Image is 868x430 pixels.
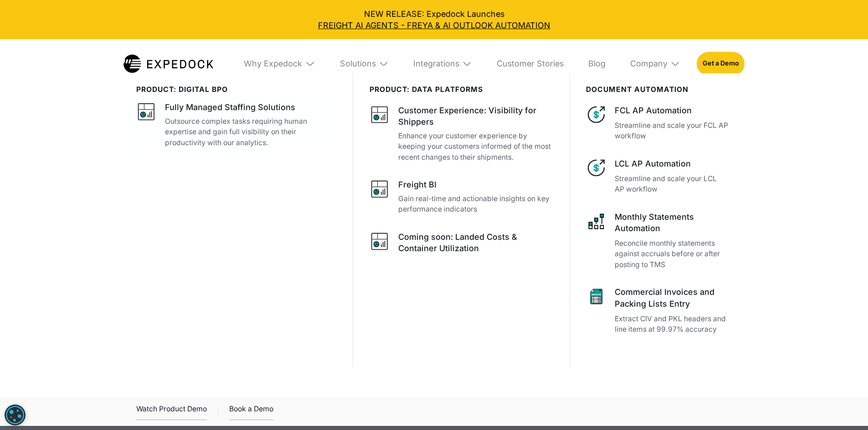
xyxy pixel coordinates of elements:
p: Enhance your customer experience by keeping your customers informed of the most recent changes to... [398,131,553,163]
a: Blog [580,39,614,88]
a: Freight BIGain real-time and actionable insights on key performance indicators [370,179,553,215]
p: Reconcile monthly statements against accruals before or after posting to TMS [615,238,732,270]
div: document automation [586,86,732,94]
a: Book a Demo [229,403,273,420]
p: Gain real-time and actionable insights on key performance indicators [398,193,553,215]
a: Monthly Statements AutomationReconcile monthly statements against accruals before or after postin... [586,211,732,270]
div: Integrations [413,59,459,69]
a: FCL AP AutomationStreamline and scale your FCL AP workflow [586,105,732,142]
div: Company [630,59,668,69]
div: Company [622,39,688,88]
div: PRODUCT: data platforms [370,86,553,94]
div: Why Expedock [236,39,323,88]
a: Get a Demo [697,52,745,76]
a: open lightbox [136,403,207,420]
div: Watch Product Demo [136,403,207,420]
a: Commercial Invoices and Packing Lists EntryExtract CIV and PKL headers and line items at 99.97% a... [586,286,732,334]
div: LCL AP Automation [615,158,732,169]
div: Monthly Statements Automation [615,211,732,234]
p: Streamline and scale your LCL AP workflow [615,173,732,195]
iframe: Chat Widget [716,332,868,430]
a: FREIGHT AI AGENTS - FREYA & AI OUTLOOK AUTOMATION [8,20,860,31]
p: Outsource complex tasks requiring human expertise and gain full visibility on their productivity ... [165,116,337,148]
div: product: digital bpo [136,86,336,94]
a: LCL AP AutomationStreamline and scale your LCL AP workflow [586,158,732,195]
a: Fully Managed Staffing SolutionsOutsource complex tasks requiring human expertise and gain full v... [136,101,336,148]
div: Why Expedock [244,59,302,69]
div: Coming soon: Landed Costs & Container Utilization [398,231,553,254]
div: Solutions [340,59,376,69]
div: Solutions [332,39,397,88]
a: Customer Stories [488,39,572,88]
p: Streamline and scale your FCL AP workflow [615,120,732,142]
div: Integrations [405,39,480,88]
div: Customer Experience: Visibility for Shippers [398,105,553,127]
p: Extract CIV and PKL headers and line items at 99.97% accuracy [615,314,732,335]
div: Freight BI [398,179,437,190]
div: FCL AP Automation [615,105,732,116]
div: Commercial Invoices and Packing Lists Entry [615,286,732,309]
a: Customer Experience: Visibility for ShippersEnhance your customer experience by keeping your cust... [370,105,553,163]
div: Fully Managed Staffing Solutions [165,101,295,113]
a: Coming soon: Landed Costs & Container Utilization [370,231,553,257]
div: NEW RELEASE: Expedock Launches [8,8,860,31]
